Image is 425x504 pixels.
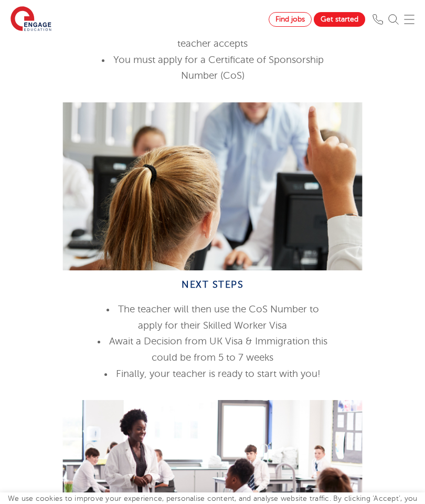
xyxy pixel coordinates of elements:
img: Engage Education [10,6,51,33]
span: Await a Decision from UK Visa & Immigration this could be from 5 to 7 weeks [109,336,327,363]
a: Find jobs [269,12,312,27]
img: Mobile Menu [404,14,415,25]
span: You must apply for a Certificate of Sponsorship Number (CoS) [113,55,324,81]
span: next Steps [182,279,243,290]
img: Phone [373,14,383,25]
span: Finally, your teacher is ready to start with you! [116,369,321,379]
span: You must offer a teacher a position and the teacher accepts [122,22,315,49]
span: Find jobs [275,15,305,23]
span: The teacher will then use the CoS Number to apply for their Skilled Worker Visa [118,304,319,331]
img: Search [388,14,399,25]
a: Get started [314,12,365,27]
